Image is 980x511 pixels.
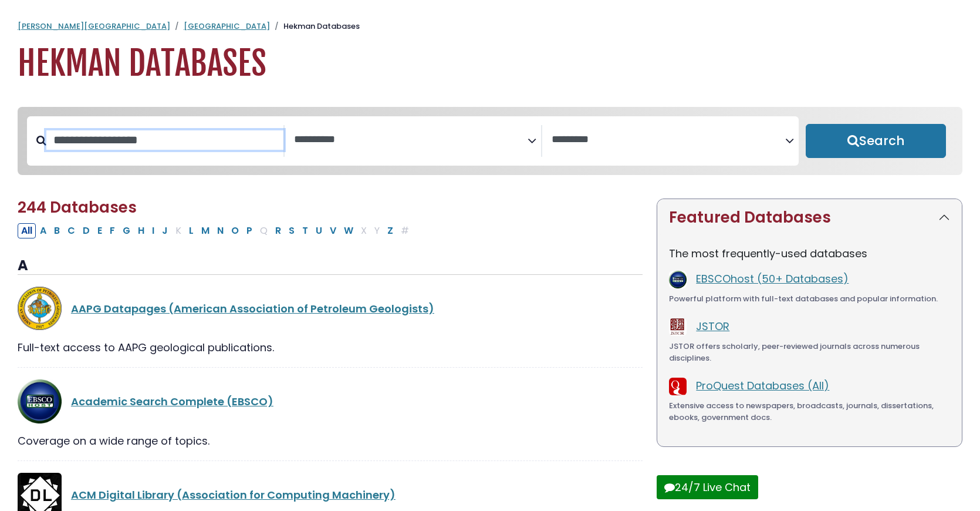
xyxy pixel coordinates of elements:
button: Filter Results Z [384,223,397,238]
div: Powerful platform with full-text databases and popular information. [669,293,950,305]
button: All [18,223,36,238]
button: Filter Results G [119,223,134,238]
a: [GEOGRAPHIC_DATA] [184,21,270,32]
div: Coverage on a wide range of topics. [18,433,643,449]
button: Filter Results P [243,223,256,238]
textarea: Search [552,134,785,146]
a: EBSCOhost (50+ Databases) [696,271,849,286]
button: Filter Results A [36,223,50,238]
nav: Search filters [18,107,962,175]
button: Filter Results D [79,223,93,238]
button: Filter Results N [214,223,227,238]
div: JSTOR offers scholarly, peer-reviewed journals across numerous disciplines. [669,341,950,364]
button: Filter Results I [148,223,158,238]
button: Submit for Search Results [806,124,946,158]
div: Extensive access to newspapers, broadcasts, journals, dissertations, ebooks, government docs. [669,400,950,423]
button: Filter Results B [50,223,63,238]
a: Academic Search Complete (EBSCO) [71,394,273,409]
p: The most frequently-used databases [669,246,950,261]
a: [PERSON_NAME][GEOGRAPHIC_DATA] [18,21,170,32]
button: Filter Results F [106,223,119,238]
a: ProQuest Databases (All) [696,378,829,393]
nav: breadcrumb [18,21,962,32]
div: Full-text access to AAPG geological publications. [18,339,643,355]
button: Filter Results R [272,223,285,238]
span: 244 Databases [18,197,137,218]
div: Alpha-list to filter by first letter of database name [18,223,414,237]
button: 24/7 Live Chat [657,475,758,499]
a: ACM Digital Library (Association for Computing Machinery) [71,488,396,502]
a: AAPG Datapages (American Association of Petroleum Geologists) [71,301,434,316]
h1: Hekman Databases [18,44,962,83]
button: Featured Databases [657,199,962,236]
button: Filter Results S [285,223,298,238]
button: Filter Results M [198,223,213,238]
button: Filter Results L [185,223,197,238]
button: Filter Results U [312,223,326,238]
button: Filter Results C [64,223,79,238]
button: Filter Results V [326,223,340,238]
h3: A [18,257,643,275]
button: Filter Results J [158,223,171,238]
input: Search database by title or keyword [46,130,283,150]
button: Filter Results W [340,223,357,238]
textarea: Search [294,134,528,146]
button: Filter Results H [134,223,148,238]
a: JSTOR [696,319,729,334]
button: Filter Results E [94,223,106,238]
li: Hekman Databases [270,21,360,32]
button: Filter Results T [299,223,312,238]
button: Filter Results O [228,223,242,238]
